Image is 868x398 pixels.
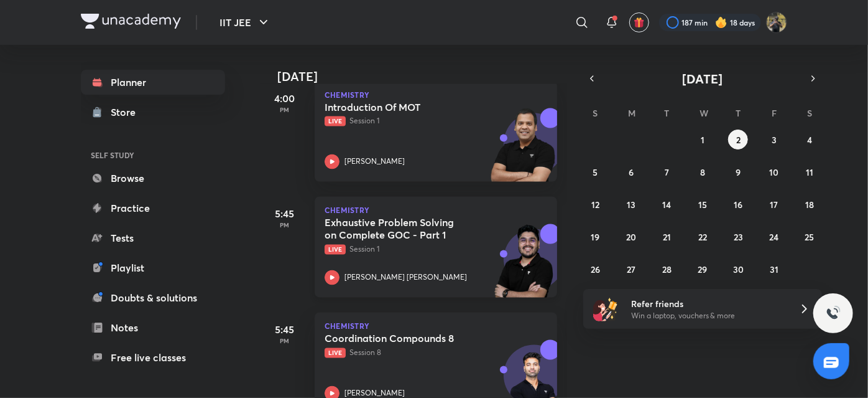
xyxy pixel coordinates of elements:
[657,162,677,182] button: October 7, 2025
[663,231,671,243] abbr: October 21, 2025
[700,166,705,178] abbr: October 8, 2025
[699,107,708,119] abbr: Wednesday
[800,130,820,149] button: October 4, 2025
[629,166,634,178] abbr: October 6, 2025
[764,162,784,182] button: October 10, 2025
[736,166,741,178] abbr: October 9, 2025
[807,134,812,146] abbr: October 4, 2025
[663,199,672,211] abbr: October 14, 2025
[627,199,635,211] abbr: October 13, 2025
[601,70,805,87] button: [DATE]
[260,222,310,229] p: PM
[701,134,704,146] abbr: October 1, 2025
[770,199,778,211] abbr: October 17, 2025
[764,227,784,247] button: October 24, 2025
[627,263,635,275] abbr: October 27, 2025
[325,348,520,359] p: Session 8
[683,70,723,87] span: [DATE]
[657,194,677,214] button: October 14, 2025
[81,70,225,95] a: Planner
[770,263,778,275] abbr: October 31, 2025
[728,194,748,214] button: October 16, 2025
[489,224,557,310] img: unacademy
[260,207,310,222] h5: 5:45
[766,12,787,33] img: KRISH JINDAL
[621,194,641,214] button: October 13, 2025
[586,194,606,214] button: October 12, 2025
[325,323,547,330] p: Chemistry
[325,245,346,255] span: Live
[734,199,742,211] abbr: October 16, 2025
[344,272,467,283] p: [PERSON_NAME] [PERSON_NAME]
[591,263,600,275] abbr: October 26, 2025
[728,162,748,182] button: October 9, 2025
[698,263,707,275] abbr: October 29, 2025
[626,231,636,243] abbr: October 20, 2025
[693,194,713,214] button: October 15, 2025
[736,107,741,119] abbr: Thursday
[805,231,815,243] abbr: October 25, 2025
[325,207,547,214] p: Chemistry
[800,227,820,247] button: October 25, 2025
[693,259,713,279] button: October 29, 2025
[81,285,225,310] a: Doubts & solutions
[698,199,707,211] abbr: October 15, 2025
[800,194,820,214] button: October 18, 2025
[769,231,778,243] abbr: October 24, 2025
[657,259,677,279] button: October 28, 2025
[81,100,225,125] a: Store
[715,16,727,29] img: streak
[260,323,310,338] h5: 5:45
[81,225,225,250] a: Tests
[764,194,784,214] button: October 17, 2025
[665,166,669,178] abbr: October 7, 2025
[628,107,635,119] abbr: Monday
[325,244,520,255] p: Session 1
[736,134,741,146] abbr: October 2, 2025
[586,227,606,247] button: October 19, 2025
[212,10,279,35] button: IIT JEE
[81,315,225,340] a: Notes
[591,199,599,211] abbr: October 12, 2025
[772,134,777,146] abbr: October 3, 2025
[593,107,598,119] abbr: Sunday
[629,12,649,32] button: avatar
[657,227,677,247] button: October 21, 2025
[728,130,748,149] button: October 2, 2025
[733,263,744,275] abbr: October 30, 2025
[591,231,600,243] abbr: October 19, 2025
[631,297,784,310] h6: Refer friends
[728,259,748,279] button: October 30, 2025
[621,227,641,247] button: October 20, 2025
[81,14,181,32] a: Company Logo
[81,196,225,220] a: Practice
[586,259,606,279] button: October 26, 2025
[586,162,606,182] button: October 5, 2025
[693,162,713,182] button: October 8, 2025
[260,91,310,106] h5: 4:00
[806,166,813,178] abbr: October 11, 2025
[665,107,670,119] abbr: Tuesday
[826,306,841,321] img: ttu
[81,255,225,280] a: Playlist
[764,259,784,279] button: October 31, 2025
[325,116,346,126] span: Live
[631,310,784,321] p: Win a laptop, vouchers & more
[698,231,707,243] abbr: October 22, 2025
[325,217,479,242] h5: Exhaustive Problem Solving on Complete GOC - Part 1
[81,166,225,191] a: Browse
[634,17,645,28] img: avatar
[807,107,812,119] abbr: Saturday
[764,130,784,149] button: October 3, 2025
[81,145,225,166] h6: SELF STUDY
[325,116,520,127] p: Session 1
[277,69,570,84] h4: [DATE]
[489,108,557,194] img: unacademy
[344,156,405,168] p: [PERSON_NAME]
[325,333,479,345] h5: Coordination Compounds 8
[621,162,641,182] button: October 6, 2025
[769,166,778,178] abbr: October 10, 2025
[728,227,748,247] button: October 23, 2025
[325,91,547,98] p: Chemistry
[734,231,743,243] abbr: October 23, 2025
